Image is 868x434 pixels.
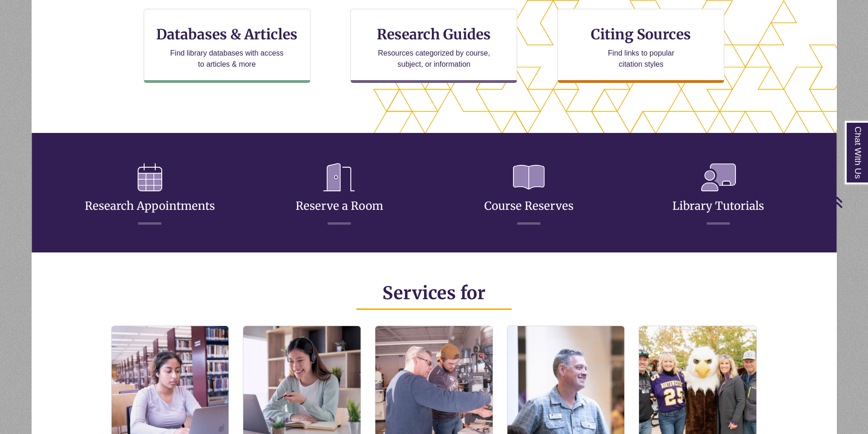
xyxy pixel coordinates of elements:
[358,25,509,43] h3: Research Guides
[382,282,486,304] span: Services for
[350,9,517,83] a: Research Guides Resources categorized by course, subject, or information
[585,25,698,43] h3: Citing Sources
[484,176,574,213] a: Course Reserves
[144,9,310,83] a: Databases & Articles Find library databases with access to articles & more
[374,48,494,70] p: Resources categorized by course, subject, or information
[166,48,287,70] p: Find library databases with access to articles & more
[558,9,724,83] a: Citing Sources Find links to popular citation styles
[672,176,764,213] a: Library Tutorials
[85,176,215,213] a: Research Appointments
[152,25,303,43] h3: Databases & Articles
[596,48,686,70] p: Find links to popular citation styles
[831,196,866,208] a: Back to Top
[296,176,383,213] a: Reserve a Room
